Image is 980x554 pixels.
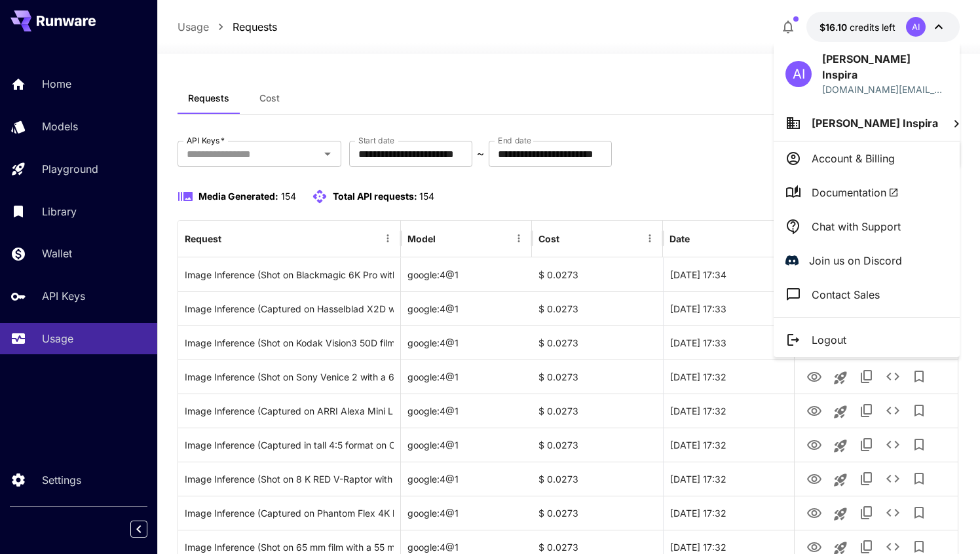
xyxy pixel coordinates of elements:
[812,185,899,200] span: Documentation
[785,61,812,87] div: AI
[812,151,895,166] p: Account & Billing
[809,253,902,268] p: Join us on Discord
[774,105,960,141] button: [PERSON_NAME] Inspira
[822,83,948,96] div: almainspira.info@gmail.com
[812,332,846,348] p: Logout
[812,117,938,130] span: [PERSON_NAME] Inspira
[822,51,948,83] p: [PERSON_NAME] Inspira
[812,287,880,303] p: Contact Sales
[822,83,948,96] p: [DOMAIN_NAME][EMAIL_ADDRESS][DOMAIN_NAME]
[812,219,901,234] p: Chat with Support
